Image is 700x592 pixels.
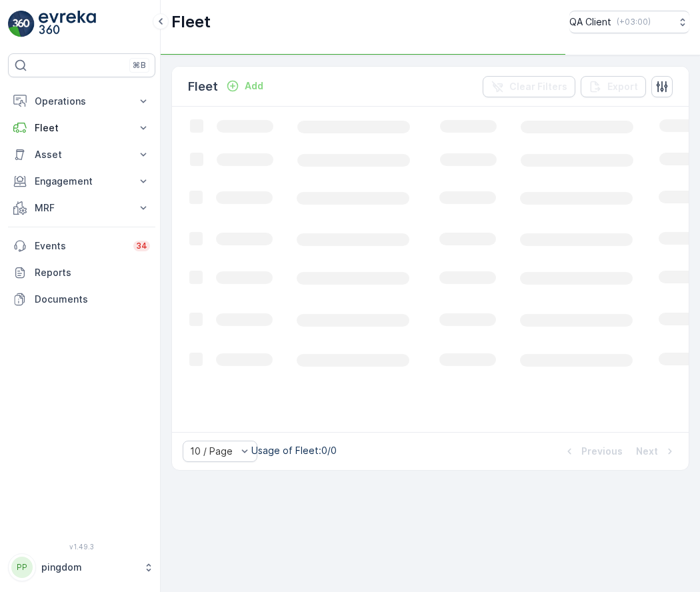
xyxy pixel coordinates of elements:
[11,557,33,578] div: PP
[8,195,155,221] button: MRF
[35,293,150,306] p: Documents
[221,78,269,94] button: Add
[8,286,155,313] a: Documents
[509,80,567,93] p: Clear Filters
[133,60,146,71] p: ⌘B
[607,80,638,93] p: Export
[569,15,611,29] p: QA Client
[188,77,218,96] p: Fleet
[8,233,155,259] a: Events34
[561,443,624,459] button: Previous
[8,553,155,581] button: PPpingdom
[483,76,575,97] button: Clear Filters
[35,266,150,279] p: Reports
[171,11,211,33] p: Fleet
[39,11,96,37] img: logo_light-DOdMpM7g.png
[136,241,147,251] p: 34
[41,561,137,574] p: pingdom
[569,11,689,33] button: QA Client(+03:00)
[35,95,129,108] p: Operations
[251,444,337,457] p: Usage of Fleet : 0/0
[35,175,129,188] p: Engagement
[8,88,155,115] button: Operations
[8,115,155,141] button: Fleet
[8,168,155,195] button: Engagement
[8,543,155,551] span: v 1.49.3
[35,239,125,253] p: Events
[581,76,646,97] button: Export
[636,445,658,458] p: Next
[8,11,35,37] img: logo
[581,445,623,458] p: Previous
[8,141,155,168] button: Asset
[617,17,651,27] p: ( +03:00 )
[635,443,678,459] button: Next
[35,201,129,215] p: MRF
[35,121,129,135] p: Fleet
[35,148,129,161] p: Asset
[8,259,155,286] a: Reports
[245,79,263,93] p: Add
